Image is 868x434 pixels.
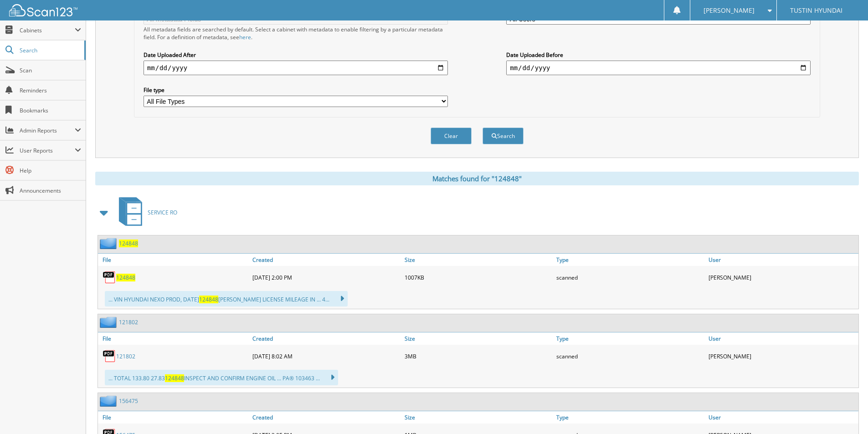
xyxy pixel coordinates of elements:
div: [PERSON_NAME] [706,268,858,286]
a: Type [554,254,706,266]
div: [DATE] 8:02 AM [250,347,402,365]
a: User [706,332,858,345]
a: Type [554,411,706,424]
div: [PERSON_NAME] [706,347,858,365]
img: folder2.png [100,238,119,249]
a: here [239,33,251,41]
img: PDF.png [103,271,116,284]
button: Clear [431,128,472,144]
div: scanned [554,347,706,365]
a: 124848 [119,240,138,247]
span: Cabinets [20,26,75,34]
a: Created [250,411,402,424]
label: Date Uploaded After [144,51,448,59]
img: folder2.png [100,395,119,407]
a: Size [402,332,555,345]
a: File [98,254,250,266]
img: scan123-logo-white.svg [9,4,77,16]
input: start [144,61,448,75]
a: User [706,411,858,424]
span: 124848 [199,296,218,303]
button: Search [483,128,524,144]
a: SERVICE RO [113,194,177,230]
a: File [98,332,250,345]
a: Created [250,332,402,345]
span: Scan [20,66,81,74]
span: 124848 [165,374,184,382]
a: User [706,254,858,266]
a: 121802 [119,318,138,326]
div: Matches found for "124848" [95,172,859,185]
div: scanned [554,268,706,286]
label: Date Uploaded Before [506,51,811,59]
span: Search [20,46,80,54]
span: Bookmarks [20,107,81,114]
input: end [506,61,811,75]
span: Reminders [20,87,81,94]
a: Type [554,332,706,345]
a: File [98,411,250,424]
div: [DATE] 2:00 PM [250,268,402,286]
span: User Reports [20,147,75,154]
div: All metadata fields are searched by default. Select a cabinet with metadata to enable filtering b... [144,26,448,41]
img: PDF.png [103,349,116,363]
span: [PERSON_NAME] [704,8,755,13]
div: ... TOTAL 133.80 27.83 INSPECT AND CONFIRM ENGINE OIL ... PA® 103463 ... [105,370,338,385]
span: Announcements [20,187,81,194]
div: ... VIN HYUNDAI NEXO PROD, DATE] [PERSON_NAME] LICENSE MILEAGE IN ... 4... [105,291,348,306]
label: File type [144,86,448,94]
div: 1007KB [402,268,555,286]
span: Admin Reports [20,127,75,134]
a: Size [402,254,555,266]
a: Created [250,254,402,266]
a: 121802 [116,352,135,360]
a: Size [402,411,555,424]
img: folder2.png [100,317,119,328]
a: 156475 [119,397,138,405]
span: TUSTIN HYUNDAI [790,8,842,13]
span: Help [20,167,81,174]
div: 3MB [402,347,555,365]
span: SERVICE RO [148,209,177,216]
a: 124848 [116,274,135,281]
